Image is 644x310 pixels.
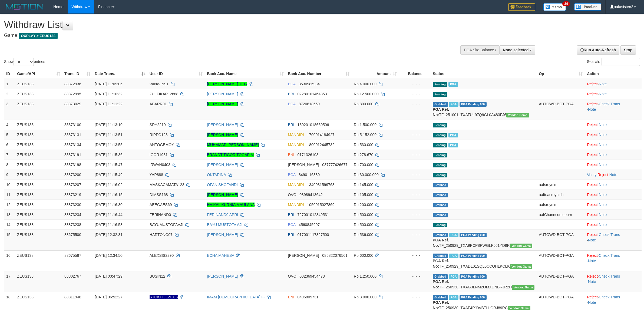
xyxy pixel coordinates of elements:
[599,82,607,86] a: Note
[4,19,424,30] h1: Withdraw List
[4,120,15,130] td: 4
[354,203,373,207] span: Rp 200.000
[448,133,458,137] span: Marked by aafsolysreylen
[4,160,15,170] td: 8
[585,69,642,79] th: Action
[207,92,238,96] a: [PERSON_NAME]
[4,89,15,99] td: 2
[433,254,448,258] span: Grabbed
[588,279,596,284] a: Note
[299,173,320,177] span: Copy 8490116380 to clipboard
[4,33,424,38] h4: Game:
[150,123,166,127] span: SRY2210
[15,180,62,190] td: ZEUS138
[431,271,537,292] td: TF_250930_TXAG3LNM2OMXDNBRJR2H
[64,153,81,157] span: 88873191
[150,203,172,207] span: AEEGAES69
[288,232,294,237] span: BRI
[207,123,238,127] a: [PERSON_NAME]
[207,223,242,227] a: BAYU MUSTOFA AJI
[64,82,81,86] span: 88872936
[4,3,45,11] img: MOTION_logo.png
[354,92,379,96] span: Rp 12.500.000
[288,143,304,147] span: MANDIRI
[95,163,122,167] span: [DATE] 11:15:47
[207,102,238,106] a: [PERSON_NAME]
[95,82,122,86] span: [DATE] 11:09:05
[510,244,533,248] span: Vendor URL: https://trx31.1velocity.biz
[433,153,447,157] span: Pending
[599,193,607,197] a: Note
[537,230,585,250] td: AUTOWD-BOT-PGA
[585,79,642,89] td: ·
[95,193,122,197] span: [DATE] 11:16:15
[499,45,535,55] button: None selected
[150,143,174,147] span: ANTOGEMOY
[150,133,168,137] span: RIPPO128
[562,1,570,6] span: 34
[537,180,585,190] td: aafsreynim
[431,230,537,250] td: TF_250929_TXA9PCP8PWGLPJ61YD9R
[587,123,598,127] a: Reject
[401,142,428,147] div: - - -
[4,79,15,89] td: 1
[585,210,642,220] td: ·
[599,203,607,207] a: Note
[299,193,323,197] span: Copy 08989413642 to clipboard
[537,200,585,210] td: aafsreynim
[585,250,642,271] td: · ·
[431,99,537,120] td: TF_251001_TXATUL97Q9GL0A483FJ6
[64,203,81,207] span: 88873230
[433,173,447,177] span: Pending
[599,274,620,278] a: Check Trans
[585,271,642,292] td: · ·
[401,212,428,217] div: - - -
[354,123,377,127] span: Rp 1.500.000
[15,190,62,200] td: ZEUS138
[64,232,81,237] span: 88675500
[64,274,81,278] span: 88802767
[433,193,448,197] span: Grabbed
[433,133,447,137] span: Pending
[585,150,642,160] td: ·
[587,133,598,137] a: Reject
[307,203,334,207] span: Copy 1050015027869 to clipboard
[587,153,598,157] a: Reject
[602,58,640,66] input: Search:
[207,295,265,299] a: IMAM [DEMOGRAPHIC_DATA] I--
[433,102,448,107] span: Grabbed
[64,223,81,227] span: 88873238
[288,223,296,227] span: BCA
[207,153,254,157] a: BRANDT TIGOR TOGAP M
[4,271,15,292] td: 17
[4,130,15,140] td: 5
[401,91,428,97] div: - - -
[401,81,428,87] div: - - -
[207,274,238,278] a: [PERSON_NAME]
[433,143,447,147] span: Pending
[288,163,319,167] span: [PERSON_NAME]
[433,163,447,167] span: Pending
[288,274,296,278] span: OVO
[288,183,304,187] span: MANDIRI
[587,82,598,86] a: Reject
[4,250,15,271] td: 16
[95,153,122,157] span: [DATE] 11:15:36
[433,223,447,227] span: Pending
[449,254,458,258] span: Marked by aafpengsreynich
[4,220,15,230] td: 14
[508,3,535,11] img: Feedback.jpg
[207,232,238,237] a: [PERSON_NAME]
[587,183,598,187] a: Reject
[587,143,598,147] a: Reject
[585,180,642,190] td: ·
[354,133,377,137] span: Rp 5.152.000
[95,223,122,227] span: [DATE] 11:16:53
[510,264,533,269] span: Vendor URL: https://trx31.1velocity.biz
[288,213,294,217] span: BRI
[401,202,428,207] div: - - -
[537,69,585,79] th: Op: activate to sort column ascending
[150,173,163,177] span: YAP888
[288,203,304,207] span: MANDIRI
[599,163,607,167] a: Note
